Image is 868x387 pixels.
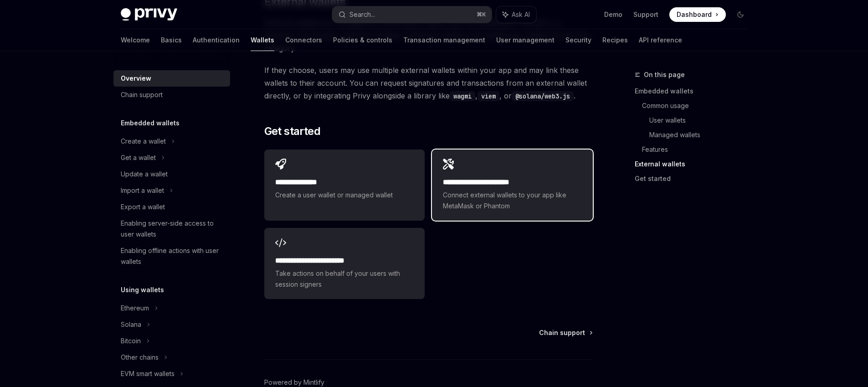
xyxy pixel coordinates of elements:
a: Features [642,142,755,157]
div: Overview [121,73,151,84]
div: Bitcoin [121,335,141,346]
div: Search... [349,9,375,20]
a: User wallets [649,113,755,128]
a: Basics [161,29,182,51]
span: Chain support [539,328,585,337]
a: Get started [635,171,755,186]
a: Wallets [251,29,274,51]
a: Dashboard [669,7,726,22]
a: Enabling server-side access to user wallets [113,215,230,243]
a: Chain support [539,328,592,337]
span: Connect external wallets to your app like MetaMask or Phantom [443,190,581,212]
a: External wallets [635,157,755,171]
div: EVM smart wallets [121,368,175,379]
a: Embedded wallets [635,84,755,98]
div: Update a wallet [121,169,168,180]
button: Ask AI [496,6,536,23]
h5: Using wallets [121,284,164,295]
span: Ask AI [512,10,530,19]
a: User management [496,29,555,51]
a: Welcome [121,29,150,51]
button: Toggle dark mode [733,7,748,22]
a: Enabling offline actions with user wallets [113,243,230,270]
code: @solana/web3.js [512,91,574,101]
a: Export a wallet [113,199,230,215]
span: Dashboard [677,10,712,19]
span: If they choose, users may use multiple external wallets within your app and may link these wallet... [264,64,593,102]
a: Update a wallet [113,166,230,182]
a: Managed wallets [649,128,755,142]
div: Import a wallet [121,185,164,196]
a: Common usage [642,98,755,113]
a: Security [565,29,591,51]
div: Other chains [121,352,159,363]
a: Powered by Mintlify [264,378,324,387]
span: Create a user wallet or managed wallet [275,190,414,201]
h5: Embedded wallets [121,118,180,129]
a: Connectors [285,29,322,51]
a: Transaction management [403,29,485,51]
button: Search...⌘K [332,6,492,23]
span: Take actions on behalf of your users with session signers [275,268,414,290]
div: Enabling offline actions with user wallets [121,245,225,267]
code: viem [478,91,499,101]
div: Export a wallet [121,201,165,212]
a: Demo [604,10,622,19]
a: Overview [113,70,230,87]
a: Support [633,10,658,19]
div: Get a wallet [121,152,156,163]
code: wagmi [450,91,475,101]
div: Solana [121,319,141,330]
img: dark logo [121,8,177,21]
span: Get started [264,124,320,139]
div: Create a wallet [121,136,166,147]
div: Enabling server-side access to user wallets [121,218,225,240]
div: Chain support [121,89,163,100]
a: Chain support [113,87,230,103]
span: ⌘ K [477,11,486,18]
a: Policies & controls [333,29,392,51]
a: Authentication [193,29,240,51]
div: Ethereum [121,303,149,314]
a: Recipes [602,29,628,51]
span: On this page [644,69,685,80]
a: API reference [639,29,682,51]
